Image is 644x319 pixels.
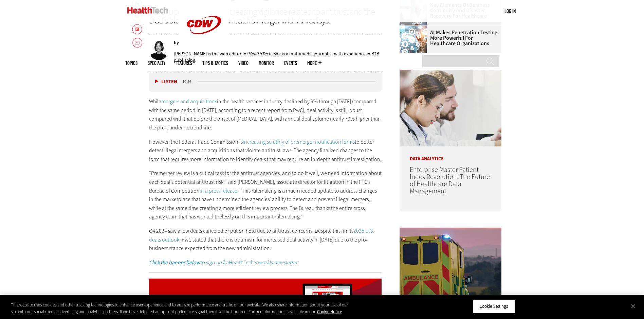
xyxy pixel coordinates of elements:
[125,60,137,66] span: Topics
[626,299,641,314] button: Close
[410,165,490,196] a: Enterprise Master Patient Index Revolution: The Future of Healthcare Data Management
[149,97,382,132] p: While in the health services industry declined by 9% through [DATE] (compared with the same perio...
[11,302,354,315] div: This website uses cookies and other tracking technologies to enhance user experience and to analy...
[148,60,165,66] span: Specialty
[202,60,228,66] a: Tips & Tactics
[243,138,355,145] a: increasing scrutiny of premerger notification forms
[176,60,192,66] a: Features
[149,259,229,266] em: to sign up for
[127,7,168,14] img: Home
[504,7,516,15] div: User menu
[179,45,229,52] a: CDW
[149,259,200,266] strong: Click the banner below
[504,8,516,14] a: Log in
[238,60,249,66] a: Video
[473,299,515,314] button: Cookie Settings
[259,60,274,66] a: MonITor
[400,228,501,304] img: ambulance driving down country road at sunset
[149,138,382,164] p: However, the Federal Trade Commission is to better detect illegal mergers and acquisitions that v...
[400,146,501,161] p: Data Analytics
[307,60,321,66] span: More
[149,71,382,92] div: media player
[149,279,382,319] img: ht_newsletter_animated_q424_signup_desktop
[254,259,298,266] em: ’s weekly newsletter.
[149,169,382,221] p: “Premerger review is a critical task for the antitrust agencies, and to do it well, we need infor...
[181,78,197,85] div: duration
[284,60,297,66] a: Events
[400,70,501,146] img: medical researchers look at data on desktop monitor
[155,79,177,84] button: Listen
[317,309,342,315] a: More information about your privacy
[161,98,217,105] a: mergers and acquisitions
[149,259,298,266] a: Click the banner belowto sign up forHealthTech’s weekly newsletter.
[149,227,374,243] a: 2025 U.S. deals outlook
[200,187,237,194] a: in a press release
[149,227,382,253] p: Q4 2024 saw a few deals canceled or put on hold due to antitrust concerns. Despite this, in its ,...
